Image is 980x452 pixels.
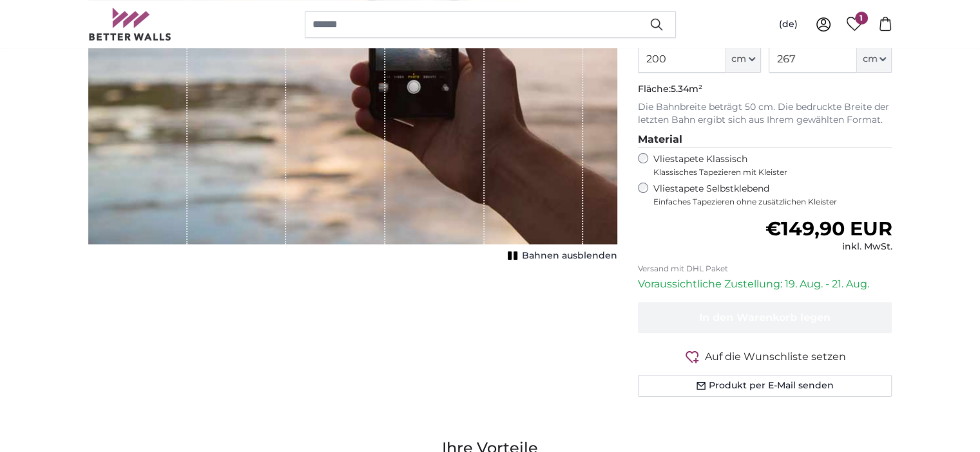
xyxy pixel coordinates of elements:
[638,83,892,96] p: Fläche:
[638,375,892,397] button: Produkt per E-Mail senden
[769,13,808,36] button: (de)
[638,302,892,333] button: In den Warenkorb legen
[765,240,892,253] div: inkl. MwSt.
[857,46,892,73] button: cm
[855,12,868,24] span: 1
[504,247,617,265] button: Bahnen ausblenden
[653,183,892,207] label: Vliestapete Selbstklebend
[638,101,892,127] p: Die Bahnbreite beträgt 50 cm. Die bedruckte Breite der letzten Bahn ergibt sich aus Ihrem gewählt...
[705,349,846,365] span: Auf die Wunschliste setzen
[638,348,892,365] button: Auf die Wunschliste setzen
[638,276,892,292] p: Voraussichtliche Zustellung: 19. Aug. - 21. Aug.
[638,264,892,274] p: Versand mit DHL Paket
[653,153,881,177] label: Vliestapete Klassisch
[671,83,702,95] span: 5.34m²
[765,217,892,240] span: €149,90 EUR
[522,249,617,262] span: Bahnen ausblenden
[699,311,831,323] span: In den Warenkorb legen
[731,53,746,66] span: cm
[638,132,892,148] legend: Material
[653,167,881,177] span: Klassisches Tapezieren mit Kleister
[653,197,892,207] span: Einfaches Tapezieren ohne zusätzlichen Kleister
[862,53,877,66] span: cm
[726,46,761,73] button: cm
[88,8,172,41] img: Betterwalls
